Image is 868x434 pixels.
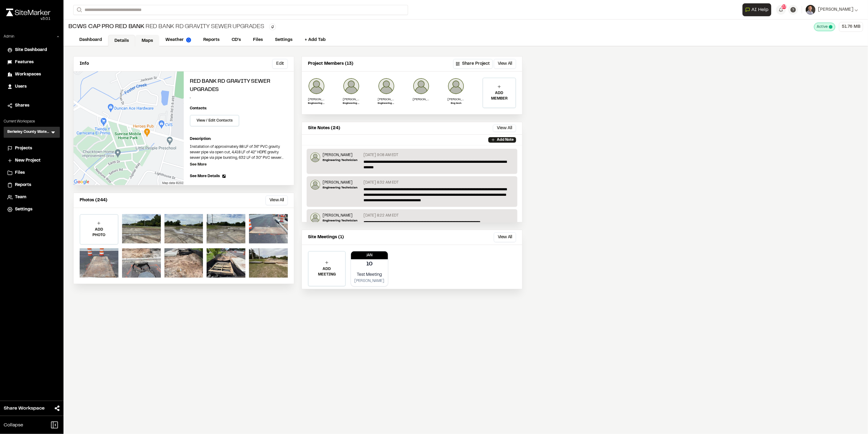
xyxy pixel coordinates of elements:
[839,22,863,32] div: 51.76 MB
[497,137,514,143] p: Add Note
[447,78,465,95] img: Joseph
[298,34,332,46] a: + Add Tab
[269,24,276,30] button: Edit Tags
[493,125,516,132] button: View All
[310,152,320,162] img: Micah Trembath
[453,59,493,69] button: Share Project
[15,59,34,66] span: Features
[323,213,357,218] p: [PERSON_NAME]
[247,34,269,46] a: Files
[351,253,388,258] p: Jan
[15,194,26,201] span: Team
[323,158,357,162] p: Engineering Technician
[190,78,288,94] h2: Red Bank Rd Gravity Sewer Upgrades
[308,78,325,95] img: Robert Gaskins
[7,47,56,53] a: Site Dashboard
[7,59,56,66] a: Features
[108,35,135,46] a: Details
[814,23,835,31] div: This project is active and counting against your active project count.
[68,22,264,31] div: Red Bank Rd Gravity Sewer Upgrades
[7,71,56,78] a: Workspaces
[343,78,360,95] img: Micah Trembath
[366,260,373,268] p: 10
[323,185,357,190] p: Engineering Technician
[15,182,31,188] span: Reports
[190,94,288,100] p: ,
[269,34,298,46] a: Settings
[308,125,340,132] p: Site Notes (24)
[494,232,516,242] button: View All
[190,162,207,167] p: See More
[7,145,56,152] a: Projects
[272,59,288,69] button: Edit
[817,24,828,30] span: Active
[413,78,430,95] img: Andrew Nethery
[15,206,32,213] span: Settings
[364,180,399,185] p: [DATE] 8:32 AM EDT
[447,102,465,105] p: Eng tech
[190,173,220,179] span: See More Details
[751,6,769,13] span: AI Help
[483,90,515,101] p: ADD MEMBER
[782,4,787,9] span: 23
[308,102,325,105] p: Engineering Field Coordinator
[308,97,325,102] p: [PERSON_NAME]
[15,47,47,53] span: Site Dashboard
[80,60,89,67] p: Info
[447,97,465,102] p: [PERSON_NAME]
[743,3,771,16] button: Open AI Assistant
[186,38,191,42] img: precipai.png
[7,83,56,90] a: Users
[190,115,239,126] button: View / Edit Contacts
[308,234,344,241] p: Site Meetings (1)
[15,71,41,78] span: Workspaces
[378,78,395,95] img: Philip McKnight
[818,6,853,13] span: [PERSON_NAME]
[4,421,23,429] span: Collapse
[7,157,56,164] a: New Project
[806,5,858,15] button: [PERSON_NAME]
[829,25,833,29] span: This project is active and counting against your active project count.
[6,9,50,16] img: rebrand.png
[15,170,25,176] span: Files
[343,97,360,102] p: [PERSON_NAME]
[323,152,357,158] p: [PERSON_NAME]
[159,34,197,46] a: Weather
[308,60,353,67] p: Project Members (13)
[413,97,430,102] p: [PERSON_NAME]
[323,218,357,223] p: Engineering Technician
[310,180,320,190] img: Micah Trembath
[4,405,45,412] span: Share Workspace
[6,16,50,22] div: Oh geez...please don't...
[353,278,386,284] p: [PERSON_NAME]
[4,34,14,39] p: Admin
[343,102,360,105] p: Engineering Technician
[7,206,56,213] a: Settings
[15,145,32,152] span: Projects
[80,197,107,204] p: Photos (244)
[7,194,56,201] a: Team
[15,102,29,109] span: Shares
[190,144,288,161] p: Installation of approximately 88 LF of 36” PVC gravity sewer pipe via open cut, 4,418 LF of 42” H...
[378,97,395,102] p: [PERSON_NAME]
[190,136,288,142] p: Description:
[7,102,56,109] a: Shares
[310,213,320,223] img: Micah Trembath
[15,157,41,164] span: New Project
[135,35,159,46] a: Maps
[309,266,345,277] p: ADD MEETING
[494,59,516,69] button: View All
[4,119,60,124] p: Current Workspace
[364,213,399,218] p: [DATE] 8:22 AM EDT
[226,34,247,46] a: CD's
[353,272,386,278] p: Test Meeting
[806,5,816,15] img: User
[197,34,226,46] a: Reports
[15,83,27,90] span: Users
[73,34,108,46] a: Dashboard
[378,102,395,105] p: Engineering Technician III
[80,227,118,238] p: ADD PHOTO
[323,180,357,185] p: [PERSON_NAME]
[190,106,207,111] p: Contacts:
[364,152,399,158] p: [DATE] 9:08 AM EDT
